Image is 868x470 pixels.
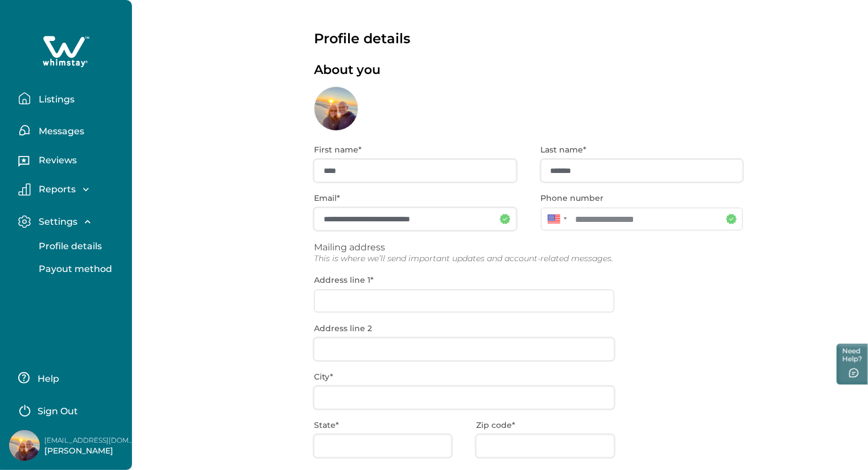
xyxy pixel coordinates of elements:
[26,235,131,258] button: Profile details
[18,87,123,110] button: Listings
[18,151,123,174] button: Reviews
[541,208,571,230] div: United States: + 1
[35,216,77,228] p: Settings
[541,193,737,203] p: Phone number
[44,435,135,446] p: [EMAIL_ADDRESS][DOMAIN_NAME]
[35,94,75,105] p: Listings
[314,63,381,78] p: About you
[35,184,76,195] p: Reports
[18,119,123,142] button: Messages
[35,126,84,137] p: Messages
[26,258,131,281] button: Payout method
[34,373,59,385] p: Help
[35,263,112,275] p: Payout method
[18,366,119,389] button: Help
[18,183,123,196] button: Reports
[35,241,102,252] p: Profile details
[38,406,78,417] p: Sign Out
[9,430,40,461] img: Whimstay Host
[44,446,135,457] p: [PERSON_NAME]
[18,398,119,421] button: Sign Out
[35,155,77,166] p: Reviews
[18,235,123,281] div: Settings
[18,215,123,228] button: Settings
